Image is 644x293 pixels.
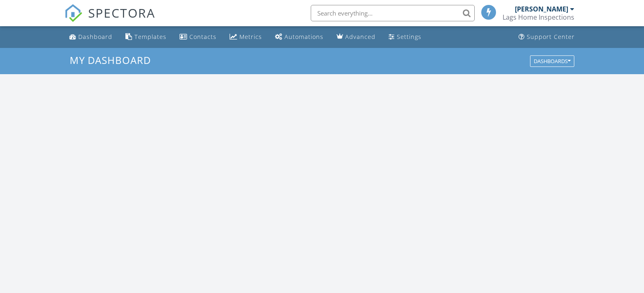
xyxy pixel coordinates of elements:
div: Automations [284,33,323,41]
button: Dashboards [530,55,574,67]
a: Metrics [226,30,265,45]
a: SPECTORA [64,11,155,28]
a: Advanced [333,30,379,45]
div: Advanced [345,33,375,41]
a: Support Center [515,30,578,45]
div: [PERSON_NAME] [515,5,568,13]
input: Search everything... [311,5,475,21]
div: Contacts [189,33,216,41]
div: Lags Home Inspections [503,13,574,21]
div: Templates [134,33,166,41]
a: Templates [122,30,170,45]
div: Settings [397,33,421,41]
div: Dashboards [534,58,571,64]
a: Contacts [176,30,220,45]
span: My Dashboard [70,53,151,67]
div: Support Center [527,33,575,41]
div: Metrics [239,33,262,41]
div: Dashboard [78,33,112,41]
img: The Best Home Inspection Software - Spectora [64,4,82,22]
a: Dashboard [66,30,116,45]
span: SPECTORA [88,4,155,21]
a: Settings [385,30,425,45]
a: Automations (Basic) [272,30,327,45]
